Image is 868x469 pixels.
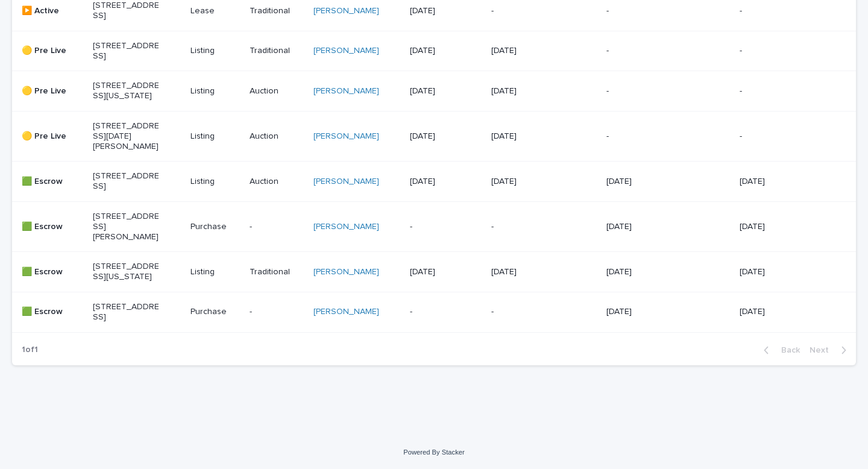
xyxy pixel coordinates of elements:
[606,222,673,232] p: [DATE]
[606,86,673,96] p: -
[250,307,304,317] p: -
[606,6,673,16] p: -
[491,307,558,317] p: -
[410,307,477,317] p: -
[12,162,856,202] tr: 🟩 Escrow[STREET_ADDRESS]ListingAuction[PERSON_NAME] [DATE][DATE][DATE][DATE]
[606,131,673,142] p: -
[313,86,379,96] a: [PERSON_NAME]
[190,131,239,142] p: Listing
[410,177,477,187] p: [DATE]
[491,222,558,232] p: -
[190,46,239,56] p: Listing
[740,6,807,16] p: -
[740,267,807,277] p: [DATE]
[250,267,304,277] p: Traditional
[22,307,83,317] p: 🟩 Escrow
[250,177,304,187] p: Auction
[22,267,83,277] p: 🟩 Escrow
[740,222,807,232] p: [DATE]
[410,131,477,142] p: [DATE]
[12,31,856,71] tr: 🟡 Pre Live[STREET_ADDRESS]ListingTraditional[PERSON_NAME] [DATE][DATE]--
[12,252,856,292] tr: 🟩 Escrow[STREET_ADDRESS][US_STATE]ListingTraditional[PERSON_NAME] [DATE][DATE][DATE][DATE]
[740,131,807,142] p: -
[491,267,558,277] p: [DATE]
[93,1,160,21] p: [STREET_ADDRESS]
[740,46,807,56] p: -
[190,177,239,187] p: Listing
[313,267,379,277] a: [PERSON_NAME]
[740,177,807,187] p: [DATE]
[810,346,836,354] span: Next
[22,86,83,96] p: 🟡 Pre Live
[403,449,464,456] a: Powered By Stacker
[410,6,477,16] p: [DATE]
[12,292,856,332] tr: 🟩 Escrow[STREET_ADDRESS]Purchase-[PERSON_NAME] --[DATE][DATE]
[313,307,379,317] a: [PERSON_NAME]
[22,177,83,187] p: 🟩 Escrow
[313,131,379,142] a: [PERSON_NAME]
[313,46,379,56] a: [PERSON_NAME]
[93,121,160,151] p: [STREET_ADDRESS][DATE][PERSON_NAME]
[313,177,379,187] a: [PERSON_NAME]
[190,267,239,277] p: Listing
[190,6,239,16] p: Lease
[313,6,379,16] a: [PERSON_NAME]
[22,222,83,232] p: 🟩 Escrow
[12,71,856,112] tr: 🟡 Pre Live[STREET_ADDRESS][US_STATE]ListingAuction[PERSON_NAME] [DATE][DATE]--
[410,267,477,277] p: [DATE]
[190,86,239,96] p: Listing
[491,177,558,187] p: [DATE]
[410,46,477,56] p: [DATE]
[606,46,673,56] p: -
[22,131,83,142] p: 🟡 Pre Live
[250,222,304,232] p: -
[774,346,800,354] span: Back
[250,86,304,96] p: Auction
[93,262,160,282] p: [STREET_ADDRESS][US_STATE]
[740,86,807,96] p: -
[93,41,160,61] p: [STREET_ADDRESS]
[606,177,673,187] p: [DATE]
[12,201,856,251] tr: 🟩 Escrow[STREET_ADDRESS][PERSON_NAME]Purchase-[PERSON_NAME] --[DATE][DATE]
[93,212,160,242] p: [STREET_ADDRESS][PERSON_NAME]
[93,302,160,323] p: [STREET_ADDRESS]
[12,111,856,161] tr: 🟡 Pre Live[STREET_ADDRESS][DATE][PERSON_NAME]ListingAuction[PERSON_NAME] [DATE][DATE]--
[190,307,239,317] p: Purchase
[491,46,558,56] p: [DATE]
[754,345,805,356] button: Back
[22,46,83,56] p: 🟡 Pre Live
[740,307,807,317] p: [DATE]
[491,131,558,142] p: [DATE]
[250,131,304,142] p: Auction
[410,222,477,232] p: -
[190,222,239,232] p: Purchase
[22,6,83,16] p: ▶️ Active
[93,171,160,192] p: [STREET_ADDRESS]
[491,6,558,16] p: -
[93,81,160,101] p: [STREET_ADDRESS][US_STATE]
[313,222,379,232] a: [PERSON_NAME]
[250,46,304,56] p: Traditional
[491,86,558,96] p: [DATE]
[12,335,48,365] p: 1 of 1
[805,345,856,356] button: Next
[606,267,673,277] p: [DATE]
[606,307,673,317] p: [DATE]
[250,6,304,16] p: Traditional
[410,86,477,96] p: [DATE]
